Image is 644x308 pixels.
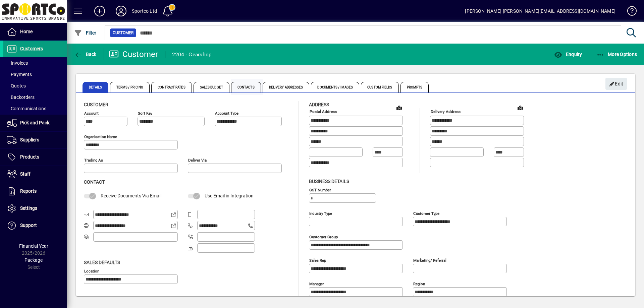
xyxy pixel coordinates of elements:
[84,102,108,107] span: Customer
[138,111,152,116] mat-label: Sort key
[622,1,636,23] a: Knowledge Base
[84,260,120,265] span: Sales defaults
[309,281,324,286] mat-label: Manager
[7,106,46,111] span: Communications
[89,5,110,17] button: Add
[3,103,67,114] a: Communications
[7,60,28,66] span: Invoices
[3,132,67,148] a: Suppliers
[20,46,43,51] span: Customers
[74,52,97,57] span: Back
[309,234,338,239] mat-label: Customer group
[7,83,26,88] span: Quotes
[19,243,48,249] span: Financial Year
[413,211,439,215] mat-label: Customer type
[3,80,67,91] a: Quotes
[361,82,398,93] span: Custom Fields
[413,281,425,286] mat-label: Region
[172,49,212,60] div: 2204 - Gearshop
[113,29,133,36] span: Customer
[231,82,261,93] span: Contacts
[595,48,639,60] button: More Options
[72,27,98,39] button: Filter
[84,134,117,139] mat-label: Organisation name
[609,78,624,89] span: Edit
[20,120,49,125] span: Pick and Pack
[3,23,67,40] a: Home
[67,48,104,60] app-page-header-button: Back
[3,115,67,131] a: Pick and Pack
[74,30,97,36] span: Filter
[20,223,37,228] span: Support
[132,6,157,16] div: Sportco Ltd
[20,154,39,160] span: Products
[3,217,67,234] a: Support
[188,158,207,163] mat-label: Deliver via
[72,48,98,60] button: Back
[3,149,67,166] a: Products
[309,211,332,215] mat-label: Industry type
[400,82,429,93] span: Prompts
[554,52,582,57] span: Enquiry
[84,179,105,185] span: Contact
[20,137,39,142] span: Suppliers
[3,69,67,80] a: Payments
[413,258,446,262] mat-label: Marketing/ Referral
[109,49,158,60] div: Customer
[84,158,103,163] mat-label: Trading as
[309,102,329,107] span: Address
[263,82,310,93] span: Delivery Addresses
[394,102,405,113] a: View on map
[311,82,359,93] span: Documents / Images
[194,82,229,93] span: Sales Budget
[101,193,161,198] span: Receive Documents Via Email
[7,95,35,100] span: Backorders
[3,91,67,103] a: Backorders
[205,193,254,198] span: Use Email in Integration
[151,82,192,93] span: Contract Rates
[309,187,331,192] mat-label: GST Number
[20,29,33,34] span: Home
[3,200,67,217] a: Settings
[110,5,132,17] button: Profile
[7,72,32,77] span: Payments
[24,257,43,263] span: Package
[465,6,615,16] div: [PERSON_NAME] [PERSON_NAME][EMAIL_ADDRESS][DOMAIN_NAME]
[20,205,37,211] span: Settings
[3,183,67,200] a: Reports
[215,111,238,116] mat-label: Account Type
[3,57,67,69] a: Invoices
[3,166,67,183] a: Staff
[605,78,627,90] button: Edit
[515,102,526,113] a: View on map
[83,82,108,93] span: Details
[110,82,150,93] span: Terms / Pricing
[84,268,99,273] mat-label: Location
[84,111,99,116] mat-label: Account
[596,52,637,57] span: More Options
[309,258,326,262] mat-label: Sales rep
[309,179,349,184] span: Business details
[20,188,37,194] span: Reports
[552,48,584,60] button: Enquiry
[20,171,31,177] span: Staff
